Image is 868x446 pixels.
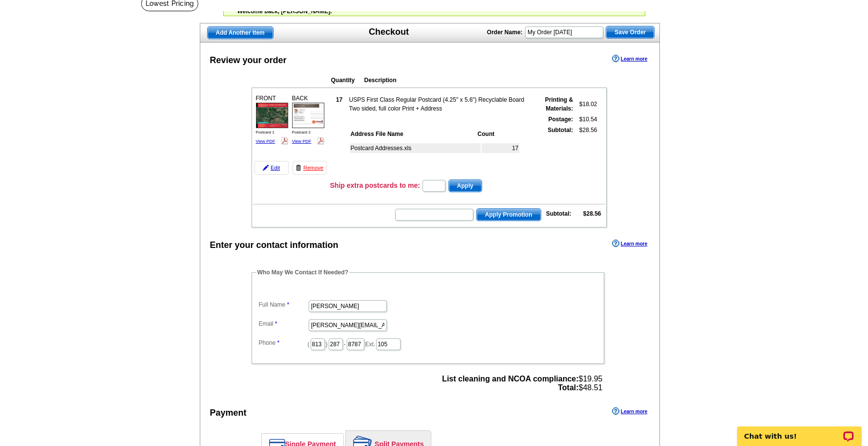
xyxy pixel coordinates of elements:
span: Save Order [606,26,654,38]
th: Count [477,129,519,139]
strong: Postage: [548,116,573,123]
div: FRONT [254,92,290,147]
td: Postcard Addresses.xls [350,143,481,153]
span: Apply [449,180,482,192]
legend: Who May We Contact If Needed? [256,268,349,277]
strong: Order Name: [487,29,523,36]
strong: Subtotal: [548,127,573,134]
span: Welcome back, [PERSON_NAME]. [237,8,332,15]
td: USPS First Class Regular Postcard (4.25" x 5.6") Recyclable Board Two sided, full color Print + A... [349,95,533,113]
iframe: LiveChat chat widget [731,415,868,446]
img: pdf_logo.png [281,137,288,144]
td: $28.56 [574,125,597,176]
a: Add Another Item [207,26,274,39]
a: Learn more [612,407,647,415]
h1: Checkout [369,27,409,37]
th: Quantity [331,75,363,85]
img: small-thumb.jpg [256,103,288,128]
span: Postcard 2 [292,130,311,134]
button: Apply [448,179,482,192]
div: Payment [210,406,247,420]
img: pencil-icon.gif [263,165,269,171]
button: Save Order [606,26,655,39]
div: BACK [291,92,326,147]
span: Apply Promotion [477,209,541,221]
strong: $28.56 [583,210,601,217]
a: View PDF [292,139,312,144]
img: small-thumb.jpg [292,103,324,128]
a: Learn more [612,55,647,63]
th: Address File Name [350,129,476,139]
dd: ( ) - Ext. [256,336,599,351]
td: 17 [482,143,519,153]
label: Phone [259,338,308,347]
td: $18.02 [574,95,597,113]
strong: Subtotal: [546,210,572,217]
label: Full Name [259,300,308,309]
a: Remove [293,161,327,175]
th: Description [364,75,543,85]
img: trashcan-icon.gif [296,165,301,171]
strong: 17 [336,96,342,103]
strong: Total: [558,383,578,392]
div: Enter your contact information [210,239,339,252]
a: Learn more [612,240,647,247]
span: Add Another Item [208,27,273,39]
strong: Printing & Materials: [545,96,573,112]
img: pdf_logo.png [317,137,324,144]
label: Email [259,319,308,328]
button: Apply Promotion [476,208,541,221]
div: Review your order [210,54,287,67]
h3: Ship extra postcards to me: [330,181,420,190]
strong: List cleaning and NCOA compliance: [442,375,578,383]
span: $19.95 $48.51 [442,375,602,392]
span: Postcard 1 [256,130,275,134]
td: $10.54 [574,114,597,124]
a: Edit [254,161,289,175]
a: View PDF [256,139,275,144]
